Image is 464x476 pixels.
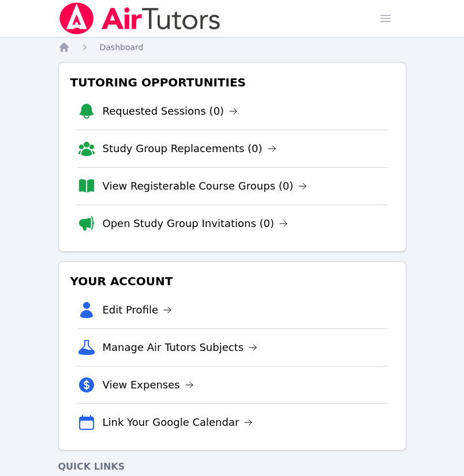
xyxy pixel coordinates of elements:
span: Dashboard [100,43,144,52]
a: Requested Sessions (0) [103,103,238,119]
a: Manage Air Tutors Subjects [103,339,258,356]
img: Air Tutors [58,2,222,35]
a: Open Study Group Invitations (0) [103,216,289,232]
h3: Your Account [68,271,396,292]
a: Edit Profile [103,302,173,318]
h4: Quick Links [58,460,406,474]
a: View Registerable Course Groups (0) [103,178,308,194]
a: Link Your Google Calendar [103,414,253,430]
a: Study Group Replacements (0) [103,141,276,157]
nav: Breadcrumb [58,41,406,53]
a: Dashboard [100,41,144,53]
h3: Tutoring Opportunities [68,72,396,93]
a: View Expenses [103,377,194,393]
